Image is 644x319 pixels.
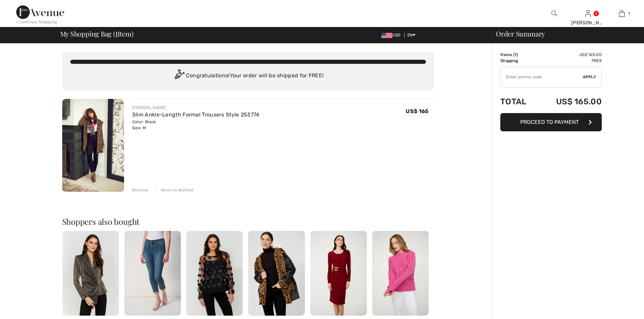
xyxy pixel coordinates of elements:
[155,187,194,193] div: Move to Wishlist
[500,52,537,58] td: Items ( )
[515,52,517,57] span: 1
[16,19,57,25] div: < Continue Shopping
[628,10,630,17] span: 1
[585,9,591,18] img: My Info
[605,9,638,18] a: 1
[248,231,305,316] img: Leopard Print Faux Fur Jacket Style 253873
[571,19,604,26] div: [PERSON_NAME]
[62,217,434,225] h2: Shoppers also bought
[372,231,429,316] img: Relaxed Fit Knitted Pullover Style 75306
[585,10,591,17] a: Sign In
[500,113,602,131] button: Proceed to Payment
[62,99,124,192] img: Slim Ankle-Length Formal Trousers Style 253774
[537,90,602,113] td: US$ 165.00
[381,33,392,38] img: US Dollar
[310,231,367,316] img: Bodycon Knee-Length Dress Style 254045
[70,69,426,83] div: Congratulations! Your order will be shipped for FREE!
[406,108,428,114] span: US$ 165
[619,9,625,18] img: My Bag
[500,58,537,64] td: Shipping
[124,231,181,316] img: Skinny Ankle-Length Jeans Style 213942
[551,9,557,18] img: search the website
[488,30,640,37] div: Order Summary
[115,29,118,37] span: 1
[63,231,119,316] img: Metallic Ruched Wrap Top Style 254251
[132,187,149,193] div: Remove
[537,58,602,64] td: Free
[60,30,134,37] span: My Shopping Bag ( Item)
[16,5,64,19] img: 1ère Avenue
[132,111,260,118] a: Slim Ankle-Length Formal Trousers Style 253774
[132,119,260,131] div: Color: Black Size: M
[520,119,579,125] span: Proceed to Payment
[501,67,583,87] input: Promo code
[381,33,403,37] span: USD
[132,105,260,111] div: [PERSON_NAME]
[172,69,186,83] img: Congratulation2.svg
[407,33,416,37] span: EN
[186,231,243,316] img: Embellished Scoop Neck Pullover Style 259708
[583,74,596,80] span: Apply
[500,90,537,113] td: Total
[537,52,602,58] td: US$ 165.00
